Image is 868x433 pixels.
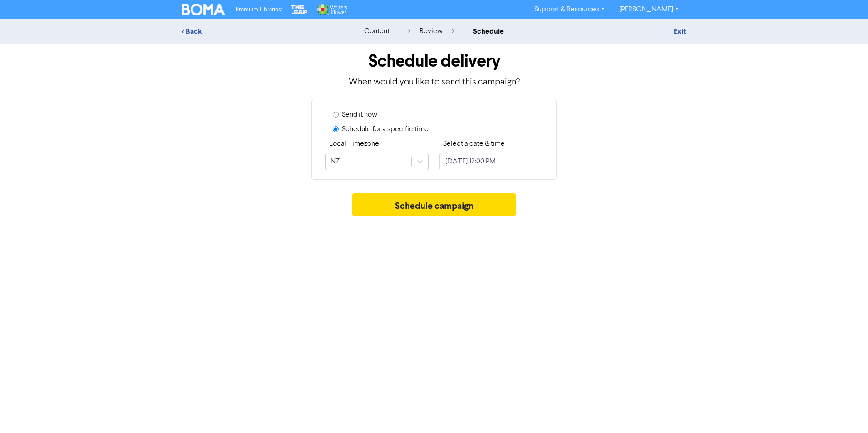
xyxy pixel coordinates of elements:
a: [PERSON_NAME] [612,2,686,17]
p: When would you like to send this campaign? [182,75,686,89]
div: review [408,26,454,37]
img: Wolters Kluwer [316,4,347,15]
h1: Schedule delivery [182,51,686,72]
div: schedule [473,26,504,37]
img: BOMA Logo [182,4,225,15]
div: NZ [330,156,340,167]
label: Select a date & time [443,138,505,149]
span: Premium Libraries: [236,7,282,13]
div: < Back [182,26,341,37]
iframe: Chat Widget [823,389,868,433]
img: The Gap [289,4,309,15]
label: Schedule for a specific time [342,124,429,135]
div: content [364,26,390,37]
a: Exit [674,27,686,36]
label: Local Timezone [329,138,379,149]
input: Click to select a date [439,153,542,170]
button: Schedule campaign [352,193,516,216]
a: Support & Resources [527,2,612,17]
label: Send it now [342,109,377,120]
